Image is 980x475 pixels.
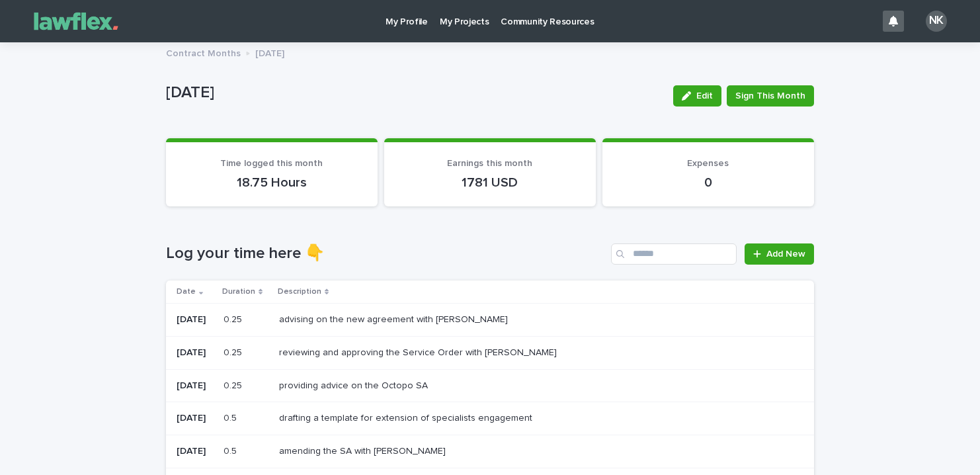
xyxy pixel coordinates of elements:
p: 1781 USD [400,175,580,191]
p: [DATE] [177,314,213,325]
p: 0.5 [224,443,239,457]
p: 0 [618,175,798,191]
p: 0.25 [224,345,245,359]
span: Add New [766,249,805,259]
span: Expenses [687,159,729,168]
p: [DATE] [177,380,213,392]
p: reviewing and approving the Service Order with [PERSON_NAME] [279,345,559,359]
span: Time logged this month [220,159,323,168]
p: amending the SA with [PERSON_NAME] [279,443,448,457]
tr: [DATE]0.250.25 reviewing and approving the Service Order with [PERSON_NAME]reviewing and approvin... [166,336,814,369]
p: Description [278,284,321,299]
p: Duration [222,284,255,299]
a: Add New [745,243,814,265]
p: providing advice on the Octopo SA [279,378,430,392]
p: [DATE] [255,45,284,60]
input: Search [611,243,737,265]
p: 18.75 Hours [182,175,362,191]
span: Earnings this month [447,159,532,168]
p: 0.25 [224,378,245,392]
div: NK [926,11,947,32]
tr: [DATE]0.250.25 providing advice on the Octopo SAproviding advice on the Octopo SA [166,369,814,402]
span: Sign This Month [735,89,805,103]
tr: [DATE]0.50.5 amending the SA with [PERSON_NAME]amending the SA with [PERSON_NAME] [166,435,814,468]
p: drafting a template for extension of specialists engagement [279,410,535,424]
img: Gnvw4qrBSHOAfo8VMhG6 [26,8,126,34]
button: Sign This Month [727,85,814,107]
tr: [DATE]0.250.25 advising on the new agreement with [PERSON_NAME]advising on the new agreement with... [166,303,814,336]
p: Date [177,284,196,299]
p: [DATE] [177,347,213,359]
tr: [DATE]0.50.5 drafting a template for extension of specialists engagementdrafting a template for e... [166,402,814,435]
p: [DATE] [177,446,213,457]
p: Contract Months [166,45,241,60]
span: Edit [696,91,713,101]
h1: Log your time here 👇 [166,244,606,263]
p: [DATE] [166,83,663,103]
p: 0.25 [224,312,245,325]
p: 0.5 [224,410,239,424]
p: advising on the new agreement with [PERSON_NAME] [279,312,510,325]
button: Edit [673,85,721,107]
p: [DATE] [177,413,213,424]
